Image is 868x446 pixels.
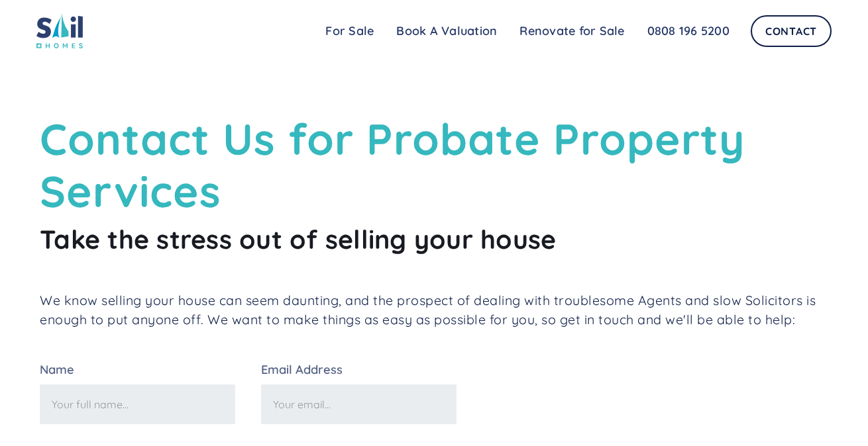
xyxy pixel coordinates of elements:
[40,223,828,255] h2: Take the stress out of selling your house
[636,18,741,44] a: 0808 196 5200
[751,15,832,47] a: Contact
[36,13,83,48] img: sail home logo colored
[314,18,385,44] a: For Sale
[385,18,508,44] a: Book A Valuation
[40,112,828,216] h1: Contact Us for Probate Property Services
[40,290,828,330] p: We know selling your house can seem daunting, and the prospect of dealing with troublesome Agents...
[40,384,235,424] input: Your full name...
[40,364,235,376] label: Name
[261,364,457,376] label: Email Address
[508,18,635,44] a: Renovate for Sale
[261,384,457,424] input: Your email...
